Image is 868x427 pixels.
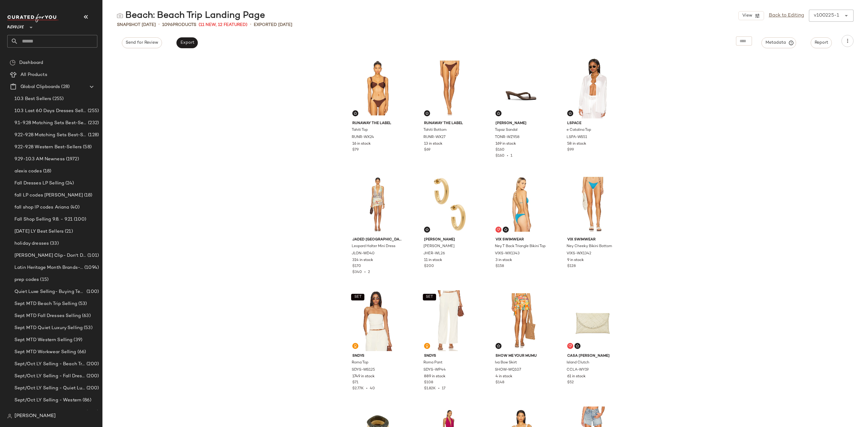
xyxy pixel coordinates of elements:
button: View [738,11,764,20]
span: Report [814,40,828,45]
span: $128 [567,264,576,269]
span: (28) [60,83,70,90]
span: All Products [20,71,47,78]
span: Island Clutch [567,360,589,366]
span: Sept/Oct LY Selling - Fall Dresses [14,373,85,380]
span: SDYS-WS125 [352,367,375,373]
div: Products [162,22,196,28]
img: svg%3e [497,228,500,231]
span: Jaded [GEOGRAPHIC_DATA] [352,237,403,243]
span: 9.22-9.28 Matching Sets Best-Sellers [14,132,87,139]
img: SHOW-WQ107_V1.jpg [491,290,551,351]
span: Latin Heritage Month Brands- DO NOT DELETE [14,264,83,271]
img: svg%3e [425,344,429,348]
span: Send for Review [125,40,158,45]
button: SET [423,294,436,300]
span: 13 in stock [424,141,442,147]
button: Send for Review [122,37,162,48]
span: Metadata [765,40,793,46]
button: Export [176,37,198,48]
img: TONR-WZ958_V1.jpg [491,58,551,118]
span: fall shop lP codes Ariana [14,204,69,211]
span: $69 [424,147,430,153]
span: SDYS-WP44 [423,367,446,373]
span: (128) [87,132,99,139]
span: (200) [85,385,99,392]
span: (40) [69,204,80,211]
span: (255) [86,108,99,115]
span: 9 in stock [567,258,584,263]
span: Sept MTD Western Selling [14,337,72,344]
span: Export [180,40,194,45]
span: JLON-WD40 [352,251,375,256]
span: $148 [495,380,504,385]
span: JHER-WL26 [423,251,445,256]
button: Report [811,37,832,48]
div: Beach: Beach Trip Landing Page [117,10,265,22]
span: • [158,21,160,28]
img: svg%3e [497,111,500,115]
span: e Catalina Top [567,127,591,133]
span: Sept/Oct LY Selling - Beach Trip [14,361,85,368]
span: $200 [424,264,434,269]
span: View [742,13,752,18]
span: 61 in stock [567,374,586,379]
span: $160 [495,154,505,158]
span: (1972) [65,156,79,163]
span: Fall Dresses LP Selling [14,180,64,187]
span: [PERSON_NAME] Clip- Don't Delete [14,252,86,259]
img: JHER-WL26_V1.jpg [419,174,480,235]
span: (53) [77,300,87,307]
span: 4 in stock [495,374,512,379]
span: (15) [39,276,49,283]
span: 40 [370,387,375,391]
span: Vix Swimwear [567,237,618,243]
span: 9.1-9.28 Matching Sets Best-Sellers [14,120,87,127]
span: (100) [85,288,99,295]
img: CCLA-WY19_V1.jpg [562,290,623,351]
span: Revolve [7,20,24,31]
span: $160 [495,147,505,153]
span: (18) [83,192,93,199]
span: fall LP codes [PERSON_NAME] [14,192,83,199]
span: [PERSON_NAME] [14,413,56,420]
span: SNDYS [352,353,403,359]
span: (255) [51,96,64,102]
span: (21) [64,228,73,235]
span: (66) [76,349,86,356]
span: 10.3 Best Sellers [14,96,51,102]
span: Runaway The Label [352,121,403,126]
span: Sept MTD Workwear Selling [14,349,76,356]
span: (11 New, 12 Featured) [199,22,247,28]
span: Sept MTD Beach Trip Selling [14,300,77,307]
span: (86) [81,397,91,404]
span: holiday dresses [14,240,49,247]
img: svg%3e [354,111,357,115]
span: Roma Pant [423,360,442,366]
span: $170 [352,264,361,269]
img: svg%3e [425,111,429,115]
span: SNDYS [424,353,475,359]
span: Runaway The Label [424,121,475,126]
img: RUNR-WX27_V1.jpg [419,58,480,118]
div: v100225-1 [814,12,839,19]
span: $52 [567,380,574,385]
span: $2.77K [352,387,364,391]
span: (24) [64,180,74,187]
span: SET [354,295,361,299]
span: (58) [82,144,92,151]
img: svg%3e [10,60,16,66]
img: svg%3e [7,414,12,419]
img: RUNR-WX24_V1.jpg [348,58,408,118]
img: VIXS-WX1343_V1.jpg [491,174,551,235]
span: • [436,387,442,391]
span: $340 [352,270,362,274]
span: Ney Cheeky Bikini Bottom [567,244,612,249]
span: Casa [PERSON_NAME] [567,353,618,359]
span: Dashboard [19,59,43,66]
span: VIXS-WX1343 [495,251,520,256]
span: 9.29-10.3 AM Newness [14,156,65,163]
p: Exported [DATE] [254,22,292,28]
span: 1096 [162,23,173,27]
span: $71 [352,380,358,385]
